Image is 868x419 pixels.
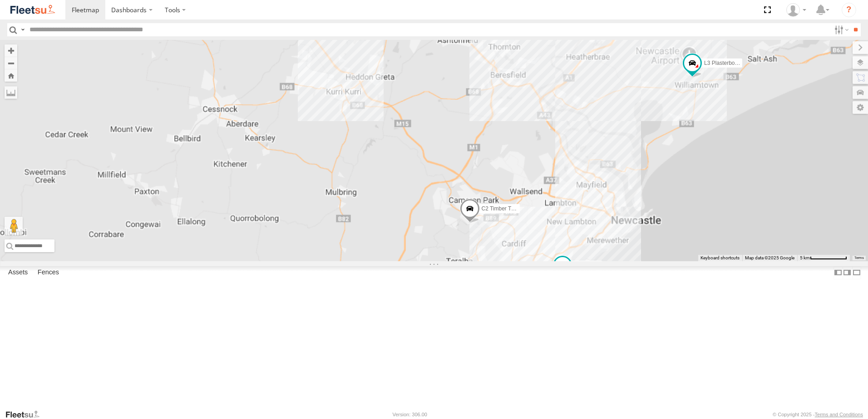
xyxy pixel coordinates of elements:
button: Zoom in [5,44,17,57]
button: Zoom out [5,57,17,69]
div: © Copyright 2025 - [773,412,863,417]
label: Hide Summary Table [852,266,861,279]
label: Search Filter Options [831,23,850,36]
span: Map data ©2025 Google [745,255,794,260]
div: Version: 306.00 [393,412,427,417]
a: Visit our Website [5,410,47,419]
span: L3 Plasterboard Truck [704,60,757,66]
i: ? [842,3,856,17]
button: Keyboard shortcuts [700,255,740,261]
button: Map Scale: 5 km per 78 pixels [797,255,850,261]
img: fleetsu-logo-horizontal.svg [9,4,56,16]
label: Fences [33,266,64,279]
label: Dock Summary Table to the Right [843,266,852,279]
button: Zoom Home [5,69,17,82]
label: Map Settings [853,101,868,114]
div: Matt Curtis [783,3,809,17]
span: 5 km [800,255,810,260]
label: Search Query [19,23,26,36]
span: C2 Timber Truck [482,205,522,212]
label: Measure [5,86,17,99]
label: Dock Summary Table to the Left [833,266,843,279]
label: Assets [4,266,32,279]
a: Terms (opens in new tab) [854,256,864,260]
button: Drag Pegman onto the map to open Street View [5,217,23,235]
a: Terms and Conditions [815,412,863,417]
